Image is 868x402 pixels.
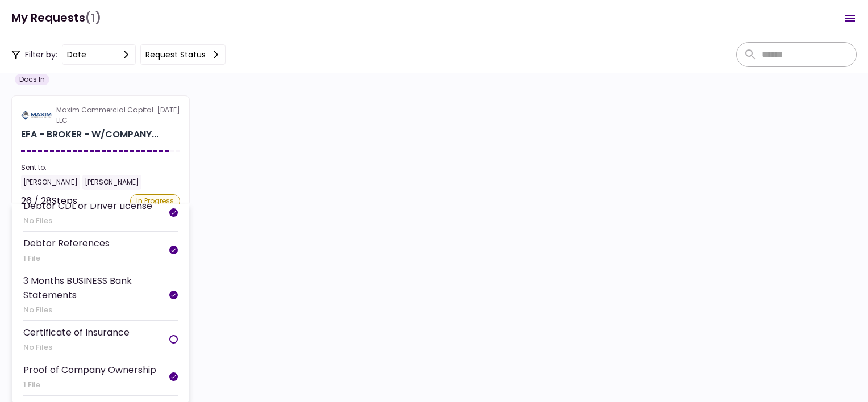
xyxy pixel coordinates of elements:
div: Docs In [15,74,49,85]
div: 26 / 28 Steps [21,194,77,208]
div: No Files [23,342,130,353]
div: No Files [23,304,169,316]
div: Certificate of Insurance [23,325,130,340]
button: date [62,44,136,65]
div: No Files [23,215,152,227]
div: In Progress [130,194,180,208]
button: Request status [140,44,226,65]
button: Open menu [836,5,863,32]
div: Sent to: [21,162,180,173]
span: (1) [85,6,101,30]
div: 1 File [23,379,156,391]
div: Debtor References [23,236,110,250]
div: EFA - BROKER - W/COMPANY - FUNDING CHECKLIST [21,128,158,141]
div: 1 File [23,253,110,264]
div: [PERSON_NAME] [82,175,141,190]
h1: My Requests [11,6,101,30]
div: [DATE] [21,105,180,125]
div: date [67,48,86,61]
img: Partner logo [21,110,52,120]
div: [PERSON_NAME] [21,175,80,190]
div: 3 Months BUSINESS Bank Statements [23,274,169,302]
div: Filter by: [11,44,226,65]
div: Proof of Company Ownership [23,363,156,377]
div: Debtor CDL or Driver License [23,199,152,213]
div: Maxim Commercial Capital LLC [56,105,157,125]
